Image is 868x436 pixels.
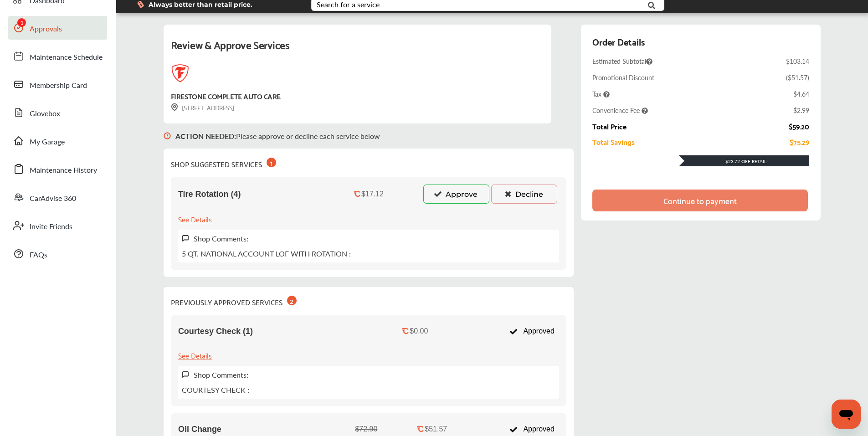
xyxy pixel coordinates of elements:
div: FIRESTONE COMPLETE AUTO CARE [171,90,281,102]
a: Maintenance History [8,157,107,181]
span: CarAdvise 360 [30,193,76,205]
div: Promotional Discount [592,73,654,82]
span: My Garage [30,136,65,148]
span: Courtesy Check (1) [178,327,253,336]
span: Membership Card [30,80,87,92]
div: Order Details [592,34,645,49]
span: FAQs [30,249,47,261]
b: ACTION NEEDED : [175,131,236,141]
a: Invite Friends [8,214,107,237]
p: Please approve or decline each service below [175,131,380,141]
a: CarAdvise 360 [8,185,107,209]
div: SHOP SUGGESTED SERVICES [171,156,276,170]
span: Always better than retail price. [149,1,252,8]
div: Approved [505,323,559,340]
div: $0.00 [410,327,428,335]
div: $59.20 [789,122,809,130]
label: Shop Comments: [194,233,248,244]
span: Glovebox [30,108,60,120]
iframe: Button to launch messaging window [832,400,861,429]
button: Decline [491,185,557,204]
span: Maintenance History [30,164,97,176]
div: PREVIOUSLY APPROVED SERVICES [171,294,297,308]
img: logo-firestone.png [171,64,189,82]
div: $23.72 Off Retail! [679,158,809,164]
div: 1 [267,158,276,167]
span: Invite Friends [30,221,72,233]
img: svg+xml;base64,PHN2ZyB3aWR0aD0iMTYiIGhlaWdodD0iMTciIHZpZXdCb3g9IjAgMCAxNiAxNyIgZmlsbD0ibm9uZSIgeG... [164,123,171,149]
a: FAQs [8,242,107,266]
a: Membership Card [8,72,107,96]
span: Approvals [30,23,62,35]
div: $72.90 [355,425,377,433]
div: Continue to payment [663,196,737,205]
p: 5 QT. NATIONAL ACCOUNT LOF WITH ROTATION : [182,248,351,259]
div: $75.29 [790,138,809,146]
div: $103.14 [786,56,809,66]
img: svg+xml;base64,PHN2ZyB3aWR0aD0iMTYiIGhlaWdodD0iMTciIHZpZXdCb3g9IjAgMCAxNiAxNyIgZmlsbD0ibm9uZSIgeG... [182,235,189,242]
div: Total Savings [592,138,635,146]
span: Estimated Subtotal [592,56,652,66]
div: See Details [178,213,212,225]
div: $17.12 [361,190,384,198]
label: Shop Comments: [194,369,248,380]
img: dollor_label_vector.a70140d1.svg [137,0,144,8]
div: $51.57 [425,425,447,433]
div: Review & Approve Services [171,36,544,64]
div: Search for a service [317,1,380,8]
span: Tire Rotation (4) [178,190,241,199]
img: svg+xml;base64,PHN2ZyB3aWR0aD0iMTYiIGhlaWdodD0iMTciIHZpZXdCb3g9IjAgMCAxNiAxNyIgZmlsbD0ibm9uZSIgeG... [182,371,189,379]
img: svg+xml;base64,PHN2ZyB3aWR0aD0iMTYiIGhlaWdodD0iMTciIHZpZXdCb3g9IjAgMCAxNiAxNyIgZmlsbD0ibm9uZSIgeG... [171,103,178,111]
span: Oil Change [178,425,221,434]
a: Approvals [8,16,107,40]
span: Tax [592,89,610,98]
div: [STREET_ADDRESS] [171,102,234,113]
div: $2.99 [793,106,809,115]
div: See Details [178,349,212,361]
div: Total Price [592,122,627,130]
a: Glovebox [8,101,107,124]
button: Approve [423,185,489,204]
a: My Garage [8,129,107,153]
div: 2 [287,296,297,305]
a: Maintenance Schedule [8,44,107,68]
div: $4.64 [793,89,809,98]
span: Convenience Fee [592,106,648,115]
span: Maintenance Schedule [30,51,103,63]
p: COURTESY CHECK : [182,385,249,395]
div: ( $51.57 ) [786,73,809,82]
